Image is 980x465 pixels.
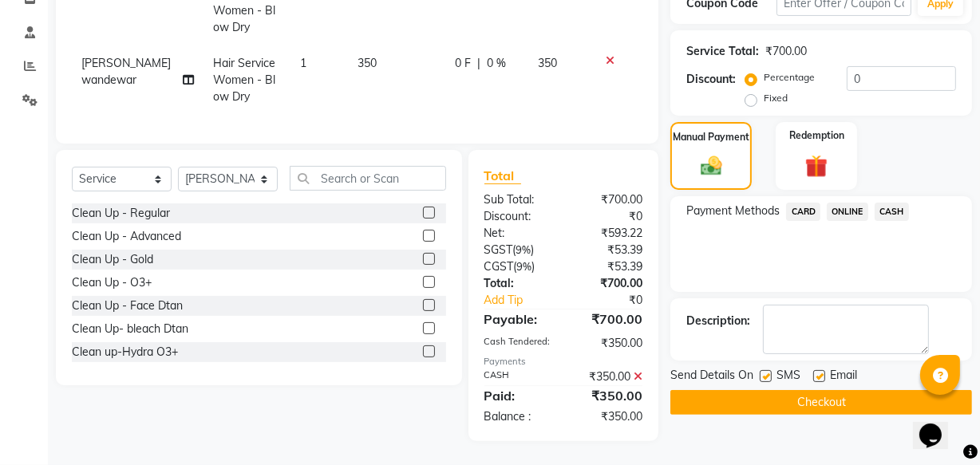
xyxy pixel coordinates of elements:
[694,154,729,179] img: _cash.svg
[563,275,654,292] div: ₹700.00
[798,152,835,180] img: _gift.svg
[563,335,654,352] div: ₹350.00
[213,56,275,104] span: Hair Service Women - Blow Dry
[563,191,654,208] div: ₹700.00
[538,56,557,70] span: 350
[358,56,377,70] span: 350
[472,335,563,352] div: Cash Tendered:
[72,205,170,222] div: Clean Up - Regular
[673,130,749,144] label: Manual Payment
[484,167,521,184] span: Total
[764,70,815,85] label: Percentage
[72,344,178,361] div: Clean up-Hydra O3+
[472,309,563,329] div: Payable:
[563,408,654,425] div: ₹350.00
[563,225,654,242] div: ₹593.22
[472,368,563,385] div: CASH
[300,56,306,70] span: 1
[789,128,844,143] label: Redemption
[290,166,446,191] input: Search or Scan
[563,368,654,385] div: ₹350.00
[472,191,563,208] div: Sub Total:
[472,386,563,405] div: Paid:
[765,43,807,60] div: ₹700.00
[472,275,563,292] div: Total:
[72,298,183,314] div: Clean Up - Face Dtan
[827,203,868,221] span: ONLINE
[686,43,759,60] div: Service Total:
[472,408,563,425] div: Balance :
[484,259,514,274] span: CGST
[670,367,753,387] span: Send Details On
[875,203,909,221] span: CASH
[686,313,750,329] div: Description:
[472,258,563,275] div: ( )
[81,56,171,87] span: [PERSON_NAME] wandewar
[472,225,563,242] div: Net:
[72,321,188,337] div: Clean Up- bleach Dtan
[563,386,654,405] div: ₹350.00
[830,367,857,387] span: Email
[776,367,800,387] span: SMS
[913,401,964,449] iframe: chat widget
[563,242,654,258] div: ₹53.39
[455,55,471,72] span: 0 F
[563,258,654,275] div: ₹53.39
[516,243,531,256] span: 9%
[517,260,532,273] span: 9%
[563,309,654,329] div: ₹700.00
[670,390,972,415] button: Checkout
[686,203,780,219] span: Payment Methods
[786,203,820,221] span: CARD
[487,55,506,72] span: 0 %
[72,228,181,245] div: Clean Up - Advanced
[72,274,152,291] div: Clean Up - O3+
[477,55,480,72] span: |
[472,242,563,258] div: ( )
[764,91,788,105] label: Fixed
[579,292,654,309] div: ₹0
[686,71,736,88] div: Discount:
[472,208,563,225] div: Discount:
[563,208,654,225] div: ₹0
[472,292,579,309] a: Add Tip
[484,355,643,368] div: Payments
[484,242,513,257] span: SGST
[72,251,153,268] div: Clean Up - Gold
